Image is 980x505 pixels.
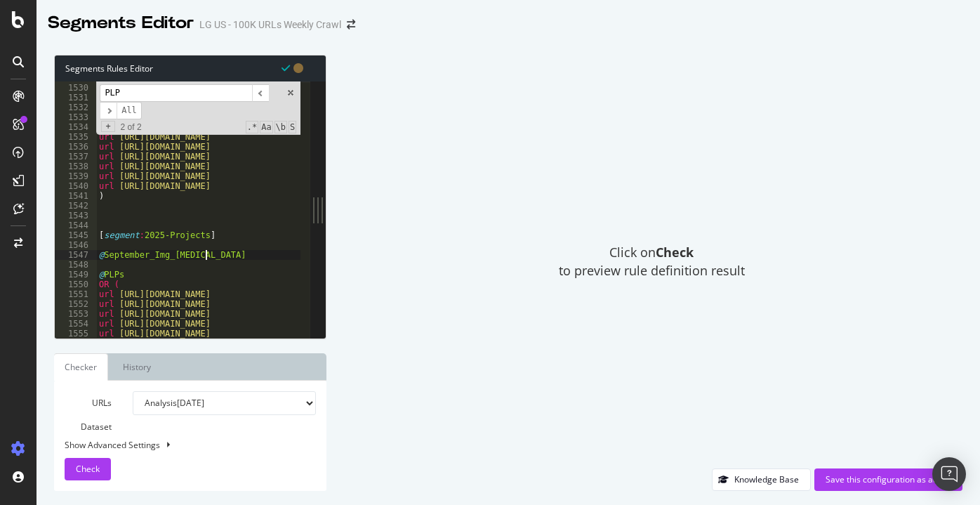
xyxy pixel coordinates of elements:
a: History [112,353,162,381]
div: Knowledge Base [734,473,799,485]
span: ​ [252,84,269,102]
div: Segments Editor [48,11,194,35]
span: ​ [100,102,117,119]
strong: Check [656,244,694,261]
span: 2 of 2 [115,122,147,132]
div: LG US - 100K URLs Weekly Crawl [199,18,341,32]
div: Show Advanced Settings [54,439,305,451]
span: Check [76,463,100,475]
span: Whole Word Search [274,121,287,133]
button: Knowledge Base [712,468,811,491]
div: 1536 [55,142,97,152]
div: 1554 [55,319,97,329]
div: 1530 [55,83,97,93]
label: URLs Dataset [54,391,122,439]
div: 1538 [55,162,97,171]
div: Open Intercom Messenger [932,457,966,491]
span: Syntax is valid [282,61,290,74]
div: arrow-right-arrow-left [347,20,355,29]
span: CaseSensitive Search [260,121,272,133]
a: Knowledge Base [712,473,811,485]
div: 1552 [55,299,97,309]
input: Search for [100,84,252,102]
span: RegExp Search [246,121,258,133]
span: Click on to preview rule definition result [559,244,745,280]
div: 1533 [55,112,97,122]
div: 1545 [55,230,97,240]
div: 1543 [55,211,97,221]
div: 1534 [55,122,97,132]
span: Search In Selection [289,121,296,133]
div: 1532 [55,103,97,112]
div: 1541 [55,191,97,201]
div: Save this configuration as active [826,473,951,485]
a: Checker [54,353,108,381]
div: 1537 [55,152,97,162]
div: 1539 [55,171,97,181]
div: 1550 [55,280,97,289]
button: Check [65,458,111,480]
div: 1535 [55,132,97,142]
div: 1542 [55,201,97,211]
div: 1547 [55,250,97,260]
div: 1546 [55,240,97,250]
div: 1549 [55,270,97,280]
div: 1531 [55,93,97,103]
div: 1555 [55,329,97,339]
div: 1544 [55,221,97,230]
button: Save this configuration as active [814,468,962,491]
span: Toggle Replace mode [101,121,114,132]
div: 1548 [55,260,97,270]
div: 1553 [55,309,97,319]
span: You have unsaved modifications [293,61,303,74]
div: 1551 [55,289,97,299]
div: Segments Rules Editor [55,55,326,81]
div: 1540 [55,181,97,191]
span: Alt-Enter [117,102,142,119]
